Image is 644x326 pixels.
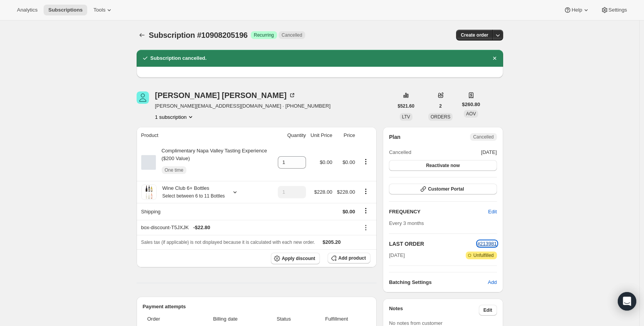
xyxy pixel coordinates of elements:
[389,320,443,326] span: No notes from customer
[328,253,370,264] button: Add product
[155,102,331,110] span: [PERSON_NAME][EMAIL_ADDRESS][DOMAIN_NAME] · [PHONE_NUMBER]
[338,255,366,261] span: Add product
[165,167,184,173] span: One time
[12,5,42,15] button: Analytics
[320,159,333,165] span: $0.00
[428,186,464,192] span: Customer Portal
[398,103,414,109] span: $521.60
[360,206,372,215] button: Shipping actions
[439,103,442,109] span: 2
[17,7,37,13] span: Analytics
[483,276,501,289] button: Add
[137,30,147,41] button: Subscriptions
[596,5,632,15] button: Settings
[479,305,497,316] button: Edit
[141,224,355,231] div: box-discount-T5JXJK
[477,241,497,247] a: #213981
[360,187,372,196] button: Product actions
[335,127,357,144] th: Price
[271,253,320,264] button: Apply discount
[150,54,207,62] h2: Subscription cancelled.
[389,240,477,248] h2: LAST ORDER
[389,133,401,141] h2: Plan
[162,193,225,199] small: Select between 6 to 11 Bottles
[571,7,582,13] span: Help
[314,189,332,195] span: $228.00
[149,31,248,39] span: Subscription #10908205196
[461,32,488,38] span: Create order
[559,5,594,15] button: Help
[48,7,83,13] span: Subscriptions
[426,162,460,169] span: Reactivate now
[389,252,405,259] span: [DATE]
[609,7,627,13] span: Settings
[389,220,424,226] span: Every 3 months
[483,206,501,218] button: Edit
[89,5,118,15] button: Tools
[389,149,411,156] span: Cancelled
[389,160,497,171] button: Reactivate now
[265,315,303,323] span: Status
[618,292,636,311] div: Open Intercom Messenger
[431,114,450,120] span: ORDERS
[143,303,371,311] h2: Payment attempts
[389,305,479,316] h3: Notes
[473,134,494,140] span: Cancelled
[462,101,480,108] span: $260.80
[155,91,296,99] div: [PERSON_NAME] [PERSON_NAME]
[483,307,492,313] span: Edit
[157,184,225,200] div: Wine Club 6+ Bottles
[254,32,274,38] span: Recurring
[488,208,497,216] span: Edit
[389,279,488,286] h6: Batching Settings
[323,239,341,245] span: $205.20
[389,208,488,216] h2: FREQUENCY
[93,7,105,13] span: Tools
[137,91,149,104] span: Melissa Wilson
[44,5,87,15] button: Subscriptions
[389,184,497,194] button: Customer Portal
[473,252,494,258] span: Unfulfilled
[360,157,372,166] button: Product actions
[343,209,355,215] span: $0.00
[393,101,419,111] button: $521.60
[156,147,273,178] div: Complimentary Napa Valley Tasting Experience ($200 Value)
[308,127,335,144] th: Unit Price
[456,30,493,41] button: Create order
[434,101,446,111] button: 2
[481,149,497,156] span: [DATE]
[307,315,366,323] span: Fulfillment
[282,255,315,262] span: Apply discount
[489,53,500,64] button: Dismiss notification
[337,189,355,195] span: $228.00
[477,240,497,248] button: #213981
[137,203,276,220] th: Shipping
[276,127,308,144] th: Quantity
[155,113,194,121] button: Product actions
[343,159,355,165] span: $0.00
[282,32,302,38] span: Cancelled
[193,224,210,231] span: - $22.80
[466,111,476,117] span: AOV
[488,279,497,286] span: Add
[190,315,260,323] span: Billing date
[137,127,276,144] th: Product
[402,114,410,120] span: LTV
[141,240,315,245] span: Sales tax (if applicable) is not displayed because it is calculated with each new order.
